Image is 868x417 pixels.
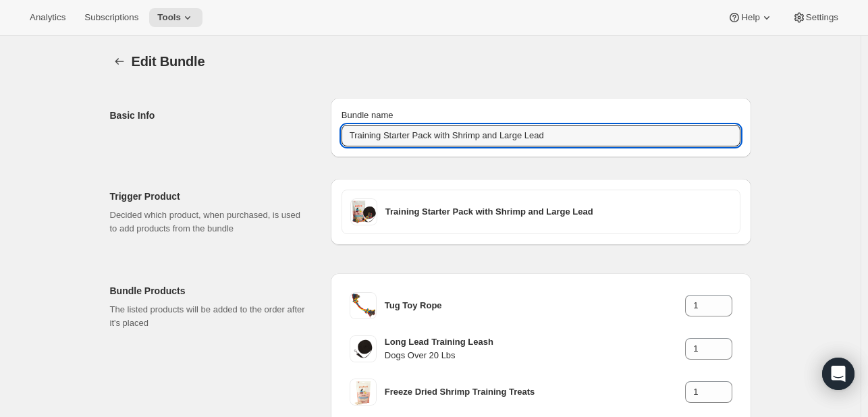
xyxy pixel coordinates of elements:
span: Bundle name [342,110,394,120]
span: Analytics [30,12,65,23]
h3: Tug Toy Rope [385,299,685,312]
button: Help [720,8,781,27]
button: Bundles [110,52,129,71]
h4: Dogs Over 20 Lbs [385,349,685,362]
h2: Basic Info [110,109,309,122]
img: assets_2Fproducts_2F14386_2F1668791031959-training_20starter_20pack_20with_20shrimp_20treats_20la... [350,198,377,225]
span: Edit Bundle [132,54,205,69]
button: Subscriptions [76,8,146,27]
p: The listed products will be added to the order after it's placed [110,303,309,330]
button: Settings [784,8,846,27]
span: Subscriptions [84,12,138,23]
img: tugtoy.png [350,292,377,319]
h2: Trigger Product [110,190,309,203]
input: ie. Smoothie box [342,125,740,146]
button: Analytics [22,8,74,27]
span: Help [741,12,759,23]
h3: Long Lead Training Leash [385,335,685,349]
button: Tools [149,8,202,27]
h2: Bundle Products [110,284,309,298]
div: Open Intercom Messenger [822,358,855,390]
h3: Training Starter Pack with Shrimp and Large Lead [385,205,732,219]
span: Settings [806,12,838,23]
p: Decided which product, when purchased, is used to add products from the bundle [110,208,309,235]
img: assets_2Fproducts_2FFZD-SH2-001_2F1720472701506-Shrimp_20With_20Product.png [350,379,377,406]
span: Tools [157,12,181,23]
img: assets_2Fproducts_2F390967_2F1603132180803-long_20lead_20for_20dogs_20over_2020_20lbs.png [350,335,377,362]
h3: Freeze Dried Shrimp Training Treats [385,385,685,399]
